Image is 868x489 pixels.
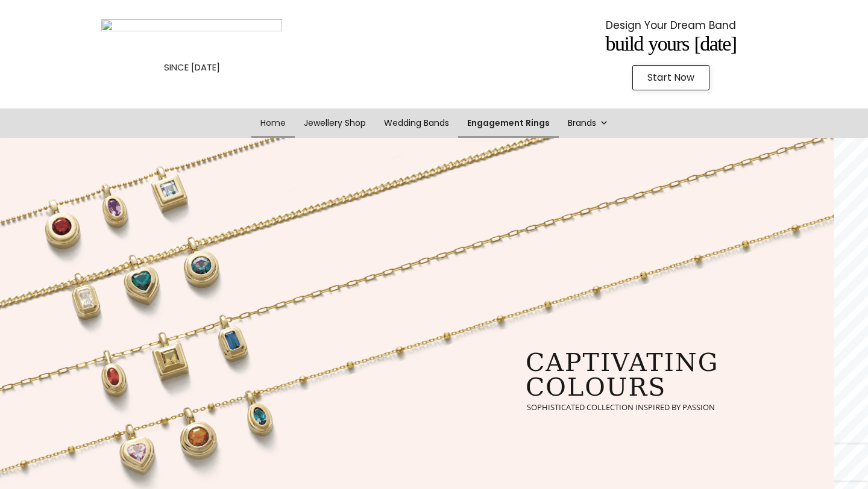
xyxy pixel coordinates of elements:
a: Engagement Rings [458,108,559,138]
a: Jewellery Shop [295,108,375,138]
p: SINCE [DATE] [30,60,353,75]
rs-layer: sophisticated collection inspired by passion [527,403,715,411]
p: Design Your Dream Band [509,16,832,34]
a: Brands [559,108,617,138]
rs-layer: captivating colours [526,350,719,400]
span: Build Yours [DATE] [606,33,737,55]
a: Wedding Bands [375,108,458,138]
a: Start Now [632,65,709,90]
a: Home [251,108,295,138]
span: Start Now [647,73,694,83]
